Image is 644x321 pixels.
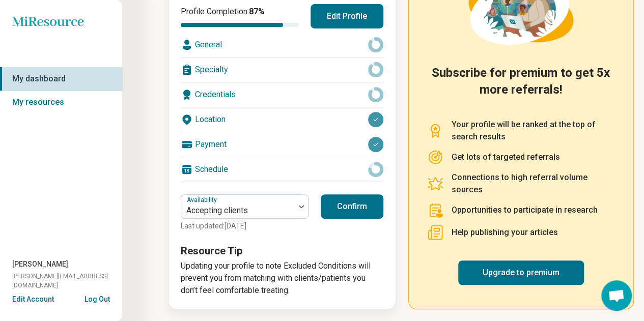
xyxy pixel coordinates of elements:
[452,204,598,216] p: Opportunities to participate in research
[181,244,383,258] h3: Resource Tip
[321,194,383,219] button: Confirm
[12,272,122,290] span: [PERSON_NAME][EMAIL_ADDRESS][DOMAIN_NAME]
[181,33,383,57] div: General
[311,4,383,28] button: Edit Profile
[181,221,309,231] p: Last updated: [DATE]
[181,107,383,132] div: Location
[181,82,383,107] div: Credentials
[181,132,383,157] div: Payment
[452,226,558,239] p: Help publishing your articles
[85,294,110,302] button: Log Out
[187,196,219,203] label: Availability
[12,259,68,270] span: [PERSON_NAME]
[427,65,615,106] h2: Subscribe for premium to get 5x more referrals!
[181,57,383,82] div: Specialty
[181,6,298,27] div: Profile Completion:
[601,280,632,311] div: Open chat
[249,7,265,16] span: 87 %
[452,119,615,143] p: Your profile will be ranked at the top of search results
[452,171,615,196] p: Connections to high referral volume sources
[181,157,383,182] div: Schedule
[12,294,54,305] button: Edit Account
[181,260,383,297] p: Updating your profile to note Excluded Conditions will prevent you from matching with clients/pat...
[458,260,584,285] a: Upgrade to premium
[452,151,560,163] p: Get lots of targeted referrals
